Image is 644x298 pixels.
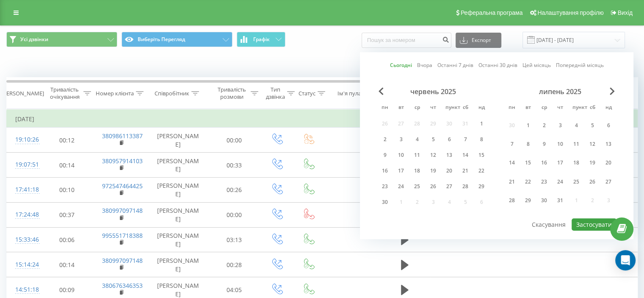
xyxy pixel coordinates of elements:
[478,167,484,174] font: 22
[446,151,452,159] font: 13
[448,136,451,143] font: 6
[536,155,552,171] div: ср 16 липня 2025 р.
[552,193,568,209] div: чт 31 липня 2025 р.
[610,87,615,95] span: Next Month
[102,256,143,265] a: 380997097148
[102,182,143,190] a: 972547464425
[478,183,484,190] font: 29
[520,136,536,152] div: вт 8 липня 2025 р.
[532,220,566,228] font: Скасування
[541,178,547,185] font: 23
[59,286,75,294] font: 00:09
[559,122,562,129] font: 3
[520,117,536,133] div: вт 1 липня 2025 р.
[6,32,117,47] button: Усі дзвінки
[1,89,44,97] font: [PERSON_NAME]
[59,161,75,169] font: 00:14
[462,167,468,174] font: 21
[473,117,489,130] div: нд 1 червня 2025 р.
[384,136,387,143] font: 2
[425,180,441,193] div: чт 26 червня 2025 р.
[398,167,404,174] font: 17
[605,159,611,167] font: 20
[96,89,134,97] font: Номер клієнта
[409,164,425,177] div: ср 18 червня 2025 р.
[557,197,563,204] font: 31
[556,61,604,69] font: Попередній місяць
[102,206,143,214] a: 380997097148
[430,167,436,174] font: 19
[557,178,563,185] font: 24
[102,281,143,290] a: 380676346353
[398,103,404,111] font: вт
[527,140,530,148] font: 8
[377,180,393,193] div: пн 23 червня 2025 р.
[480,120,483,127] font: 1
[15,135,39,143] font: 19:10:26
[605,103,612,111] font: нд
[462,151,468,159] font: 14
[504,193,520,209] div: пн 28 липня 2025 р.
[504,155,520,171] div: понеділок 14 липня 2025 р.
[59,186,75,194] font: 00:10
[410,87,456,96] font: червень 2025
[575,122,578,129] font: 4
[409,149,425,162] div: ср 11 червня 2025 р.
[572,103,587,111] font: пункт
[584,174,600,189] div: суб 26 липня 2025 р.
[409,180,425,193] div: ср 25 червня 2025 р.
[425,133,441,146] div: чт 5 червня 2025 р.
[538,102,550,114] abbr: середа
[122,32,232,47] button: Виберіть Перегляд
[527,122,530,129] font: 1
[607,122,610,129] font: 6
[525,159,531,167] font: 15
[227,211,242,219] font: 00:00
[541,159,547,167] font: 16
[600,117,616,133] div: нд 6 липня 2025 р.
[557,159,563,167] font: 17
[543,140,546,148] font: 9
[618,9,633,16] font: Вихід
[379,87,384,95] span: Previous Month
[398,151,404,159] font: 10
[50,86,80,100] font: Тривалість очікування
[600,155,616,171] div: нд 20 липня 2025 р.
[425,164,441,177] div: чт 19 червня 2025 р.
[59,236,75,244] font: 00:06
[457,164,473,177] div: сб 21 червня 2025 р.
[15,285,39,293] font: 14:51:18
[573,140,579,148] font: 11
[457,149,473,162] div: суб 14 червня 2025 р.
[227,261,242,269] font: 00:28
[20,36,48,43] font: Усі дзвінки
[157,132,199,148] font: [PERSON_NAME]
[393,164,409,177] div: вт 17 червня 2025 р.
[462,183,468,190] font: 28
[102,231,143,240] font: 995551718388
[337,89,361,97] font: Ім'я пула
[227,136,242,144] font: 00:00
[537,9,603,16] font: Налаштування профілю
[568,136,584,152] div: пт 11 липня 2025 р.
[400,136,403,143] font: 3
[445,103,460,111] font: пункт
[509,178,515,185] font: 21
[15,210,39,218] font: 17:24:48
[382,183,388,190] font: 23
[552,117,568,133] div: чт 3 липня 2025 р.
[600,174,616,189] div: нд 27 липня 2025 р.
[414,183,420,190] font: 25
[393,180,409,193] div: вт 24 червня 2025 р.
[520,155,536,171] div: вт 15 липня 2025 р.
[59,261,75,269] font: 00:14
[478,103,485,111] font: нд
[430,183,436,190] font: 26
[446,183,452,190] font: 27
[379,102,391,114] abbr: понеділок
[437,61,473,69] font: Останні 7 днів
[522,61,551,69] font: Цей місяць
[480,136,483,143] font: 8
[138,36,185,43] font: Виберіть Перегляд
